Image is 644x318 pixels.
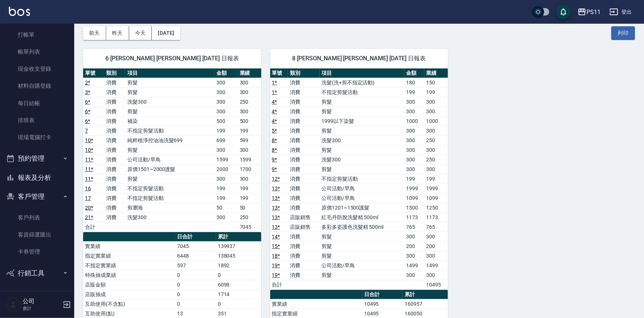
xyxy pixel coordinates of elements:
td: 原價1201~1500護髮 [320,203,404,212]
td: 剪髮 [125,78,215,87]
td: 139937 [216,241,261,251]
td: 剪髮 [125,107,215,116]
td: 店販銷售 [288,212,320,222]
td: 消費 [104,116,125,126]
a: 客戶列表 [3,209,71,226]
td: 店販金額 [83,280,175,289]
td: 消費 [104,78,125,87]
button: 前天 [83,26,106,40]
td: 剪髮 [320,145,404,155]
td: 消費 [104,97,125,107]
td: 500 [238,116,261,126]
td: 剪髮 [320,107,404,116]
td: 1714 [216,289,261,299]
td: 消費 [288,270,320,280]
td: 消費 [104,155,125,164]
td: 50 [215,203,238,212]
td: 消費 [104,126,125,135]
td: 10495 [424,280,448,289]
th: 日合計 [362,290,403,299]
td: 不指定剪髮活動 [125,184,215,193]
td: 消費 [104,87,125,97]
td: 200 [424,241,448,251]
td: 300 [404,97,424,107]
td: 300 [404,270,424,280]
td: 剪髮 [320,97,404,107]
td: 剪髮 [320,270,404,280]
th: 項目 [125,68,215,78]
td: 199 [215,126,238,135]
th: 業績 [424,68,448,78]
td: 300 [404,107,424,116]
button: 報表及分析 [3,168,71,187]
img: Logo [9,7,30,16]
a: 每日結帳 [3,95,71,112]
td: 250 [424,155,448,164]
th: 單號 [270,68,288,78]
th: 業績 [238,68,261,78]
td: 指定實業績 [83,251,175,261]
td: 洗髮300 [125,212,215,222]
td: 765 [424,222,448,232]
td: 店販銷售 [288,222,320,232]
button: [DATE] [152,26,180,40]
td: 補染 [125,116,215,126]
td: 公司活動/早鳥 [320,193,404,203]
td: 洗髮300 [320,155,404,164]
td: 消費 [104,107,125,116]
td: 消費 [288,107,320,116]
td: 消費 [288,251,320,261]
td: 消費 [104,135,125,145]
button: 客戶管理 [3,187,71,206]
td: 消費 [288,261,320,270]
td: 250 [238,212,261,222]
td: 300 [404,155,424,164]
td: 消費 [288,87,320,97]
td: 消費 [288,164,320,174]
td: 消費 [104,164,125,174]
button: 今天 [129,26,152,40]
td: 1999 [404,184,424,193]
td: 不指定剪髮活動 [125,193,215,203]
td: 公司活動/早鳥 [320,261,404,270]
td: 原價1501~2000護髮 [125,164,215,174]
td: 0 [175,280,216,289]
a: 卡券管理 [3,243,71,260]
td: 消費 [288,155,320,164]
button: 登出 [607,5,635,19]
th: 項目 [320,68,404,78]
td: 0 [175,289,216,299]
table: a dense table [83,68,261,232]
td: 300 [215,212,238,222]
td: 7045 [175,241,216,251]
td: 200 [404,241,424,251]
td: 300 [404,135,424,145]
a: 16 [85,185,91,191]
td: 不指定剪髮活動 [320,174,404,184]
td: 6448 [175,251,216,261]
th: 累計 [216,232,261,242]
td: 300 [424,107,448,116]
td: 300 [238,145,261,155]
td: 剪髮 [320,241,404,251]
td: 1999 [424,184,448,193]
td: 公司活動/早鳥 [320,184,404,193]
td: 7045 [238,222,261,232]
a: 排班表 [3,112,71,129]
td: 1173 [404,212,424,222]
td: 599 [238,135,261,145]
a: 現金收支登錄 [3,60,71,77]
td: 300 [424,97,448,107]
a: 材料自購登錄 [3,77,71,94]
td: 1700 [238,164,261,174]
td: 0 [175,270,216,280]
td: 300 [215,107,238,116]
td: 0 [216,270,261,280]
td: 500 [215,116,238,126]
td: 300 [424,251,448,261]
td: 1499 [404,261,424,270]
th: 日合計 [175,232,216,242]
td: 實業績 [270,299,362,309]
td: 不指定實業績 [83,261,175,270]
td: 150 [424,78,448,87]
